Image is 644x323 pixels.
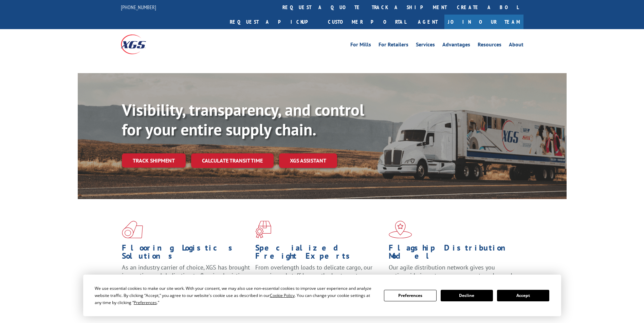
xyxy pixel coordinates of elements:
a: About [509,42,523,49]
a: Agent [411,15,444,29]
a: For Mills [350,42,371,49]
a: Advantages [442,42,470,49]
b: Visibility, transparency, and control for your entire supply chain. [122,99,364,140]
button: Decline [441,290,493,301]
a: Services [416,42,435,49]
div: We use essential cookies to make our site work. With your consent, we may also use non-essential ... [95,285,376,306]
span: Our agile distribution network gives you nationwide inventory management on demand. [389,263,514,279]
h1: Flooring Logistics Solutions [122,244,250,263]
button: Accept [497,290,549,301]
button: Preferences [384,290,436,301]
p: From overlength loads to delicate cargo, our experienced staff knows the best way to move your fr... [255,263,384,294]
a: Calculate transit time [191,153,274,168]
h1: Specialized Freight Experts [255,244,384,263]
a: Join Our Team [444,15,523,29]
img: xgs-icon-flagship-distribution-model-red [389,221,412,238]
a: Request a pickup [225,15,323,29]
span: As an industry carrier of choice, XGS has brought innovation and dedication to flooring logistics... [122,263,250,287]
a: Resources [478,42,501,49]
a: [PHONE_NUMBER] [121,4,156,10]
div: Cookie Consent Prompt [83,275,561,316]
span: Preferences [134,300,157,305]
img: xgs-icon-focused-on-flooring-red [255,221,271,238]
a: For Retailers [379,42,408,49]
img: xgs-icon-total-supply-chain-intelligence-red [122,221,143,238]
span: Cookie Policy [270,293,295,298]
a: Customer Portal [323,15,411,29]
a: Track shipment [122,153,186,168]
h1: Flagship Distribution Model [389,244,517,263]
a: XGS ASSISTANT [279,153,337,168]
